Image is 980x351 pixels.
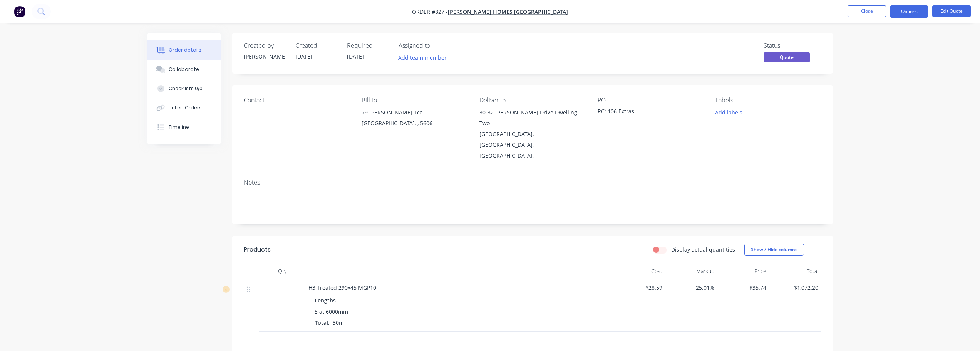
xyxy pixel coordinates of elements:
[399,52,451,63] button: Add team member
[479,97,585,104] div: Deliver to
[772,284,818,292] span: $1,072.20
[147,118,221,137] button: Timeline
[244,97,349,104] div: Contact
[448,8,568,15] a: [PERSON_NAME] Homes [GEOGRAPHIC_DATA]
[890,5,928,18] button: Options
[347,53,364,60] span: [DATE]
[616,284,662,292] span: $28.59
[169,104,202,111] div: Linked Orders
[169,47,201,54] div: Order details
[295,42,338,49] div: Created
[668,284,714,292] span: 25.01%
[720,284,766,292] span: $35.74
[244,245,271,254] div: Products
[711,107,747,118] button: Add labels
[665,264,717,279] div: Markup
[362,118,467,129] div: [GEOGRAPHIC_DATA], , 5606
[764,52,810,62] span: Quote
[347,42,389,49] div: Required
[308,284,376,291] span: H3 Treated 290x45 MGP10
[330,319,347,326] span: 30m
[412,8,448,15] span: Order #827 -
[764,52,810,64] button: Quote
[244,42,286,49] div: Created by
[259,264,305,279] div: Qty
[147,40,221,60] button: Order details
[479,129,585,161] div: [GEOGRAPHIC_DATA], [GEOGRAPHIC_DATA], [GEOGRAPHIC_DATA],
[764,42,821,49] div: Status
[295,53,312,60] span: [DATE]
[169,85,203,92] div: Checklists 0/0
[147,60,221,79] button: Collaborate
[169,124,189,131] div: Timeline
[671,245,735,254] label: Display actual quantities
[362,107,467,132] div: 79 [PERSON_NAME] Tce[GEOGRAPHIC_DATA], , 5606
[394,52,451,63] button: Add team member
[244,179,821,186] div: Notes
[598,97,703,104] div: PO
[244,52,286,60] div: [PERSON_NAME]
[169,66,199,73] div: Collaborate
[315,319,330,326] span: Total:
[769,264,821,279] div: Total
[613,264,665,279] div: Cost
[362,107,467,118] div: 79 [PERSON_NAME] Tce
[744,244,804,256] button: Show / Hide columns
[479,107,585,161] div: 30-32 [PERSON_NAME] Drive Dwelling Two[GEOGRAPHIC_DATA], [GEOGRAPHIC_DATA], [GEOGRAPHIC_DATA],
[399,42,476,49] div: Assigned to
[315,307,348,316] span: 5 at 6000mm
[598,107,694,118] div: RC1106 Extras
[147,79,221,98] button: Checklists 0/0
[479,107,585,129] div: 30-32 [PERSON_NAME] Drive Dwelling Two
[932,5,971,17] button: Edit Quote
[848,5,886,17] button: Close
[362,97,467,104] div: Bill to
[147,98,221,118] button: Linked Orders
[715,97,821,104] div: Labels
[14,6,25,17] img: Factory
[315,296,336,304] span: Lengths
[717,264,769,279] div: Price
